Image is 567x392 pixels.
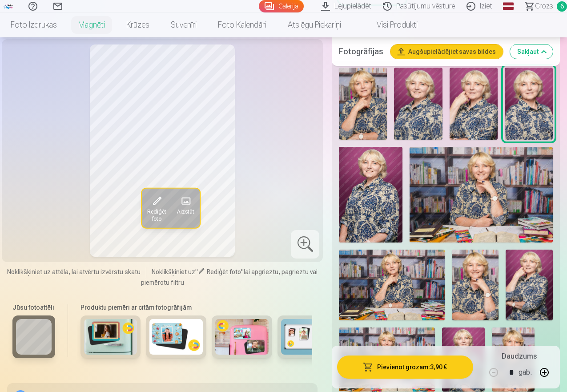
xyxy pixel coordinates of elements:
button: Aizstāt [172,189,200,228]
button: Augšupielādējiet savas bildes [390,44,503,59]
button: Rediģēt foto [142,189,172,228]
span: Rediģēt foto [147,208,166,222]
h6: Jūsu fotoattēli [12,303,55,312]
a: Krūzes [116,12,160,37]
h5: Fotogrāfijas [339,45,383,58]
h6: Produktu piemēri ar citām fotogrāfijām [77,303,312,312]
img: /fa1 [4,4,13,9]
span: 6 [557,1,567,12]
span: lai apgrieztu, pagrieztu vai piemērotu filtru [141,268,318,286]
a: Visi produkti [352,12,428,37]
a: Suvenīri [160,12,207,37]
div: gab. [519,362,532,383]
a: Magnēti [68,12,116,37]
button: Sakļaut [510,44,553,59]
span: Grozs [535,1,553,12]
h5: Daudzums [502,351,537,362]
span: Noklikšķiniet uz attēla, lai atvērtu izvērstu skatu [7,267,141,276]
span: " [241,268,244,275]
span: " [195,268,198,275]
span: Rediģēt foto [207,268,241,275]
a: Atslēgu piekariņi [277,12,352,37]
span: Aizstāt [177,208,194,215]
span: Noklikšķiniet uz [152,268,195,275]
button: Pievienot grozam:3,90 € [337,356,473,379]
a: Foto kalendāri [207,12,277,37]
